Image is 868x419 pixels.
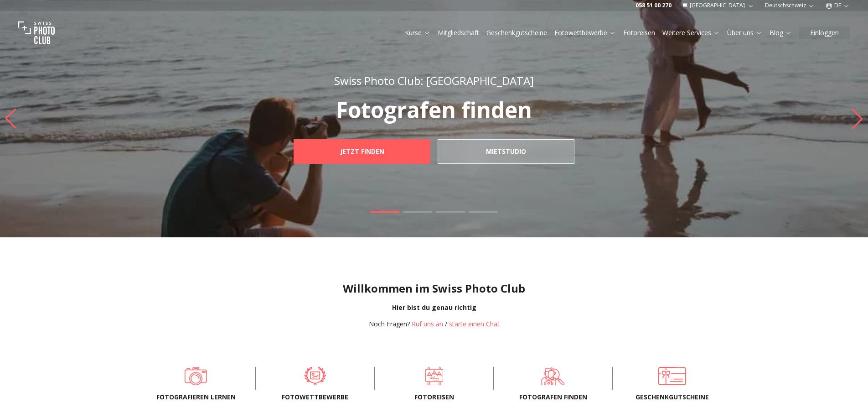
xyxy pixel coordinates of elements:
a: Fotoreisen [623,28,655,37]
button: Fotoreisen [620,26,659,39]
a: Weitere Services [662,28,720,37]
a: Geschenkgutscheine [486,28,547,37]
button: Weitere Services [659,26,723,39]
button: Kurse [401,26,434,39]
span: Geschenkgutscheine [627,393,717,402]
a: Fotografieren lernen [151,367,241,385]
a: Geschenkgutscheine [627,367,717,385]
a: Kurse [405,28,430,37]
a: mietstudio [438,139,574,164]
span: Fotografen finden [508,393,598,402]
span: Swiss Photo Club: [GEOGRAPHIC_DATA] [334,73,534,88]
div: Hier bist du genau richtig [7,303,861,312]
button: Fotowettbewerbe [551,26,620,39]
button: Über uns [723,26,766,39]
span: Fotoreisen [389,393,479,402]
button: starte einen Chat [449,319,500,329]
a: Fotografen finden [508,367,598,385]
b: JETZT FINDEN [340,147,384,156]
a: Über uns [727,28,762,37]
div: / [369,319,500,329]
b: mietstudio [486,147,526,156]
h1: Willkommen im Swiss Photo Club [7,281,861,296]
button: Blog [766,26,796,39]
button: Mitgliedschaft [434,26,483,39]
a: JETZT FINDEN [294,139,430,164]
button: Einloggen [799,26,850,39]
a: Mitgliedschaft [438,28,479,37]
a: Blog [770,28,792,37]
button: Geschenkgutscheine [483,26,551,39]
p: Fotografen finden [274,99,594,121]
a: 058 51 00 270 [635,2,672,9]
span: Noch Fragen? [369,319,410,328]
a: Fotowettbewerbe [270,367,360,385]
a: Fotowettbewerbe [554,28,616,37]
a: Fotoreisen [389,367,479,385]
img: Swiss photo club [18,15,55,51]
span: Fotografieren lernen [151,393,241,402]
span: Fotowettbewerbe [270,393,360,402]
a: Ruf uns an [412,319,443,328]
